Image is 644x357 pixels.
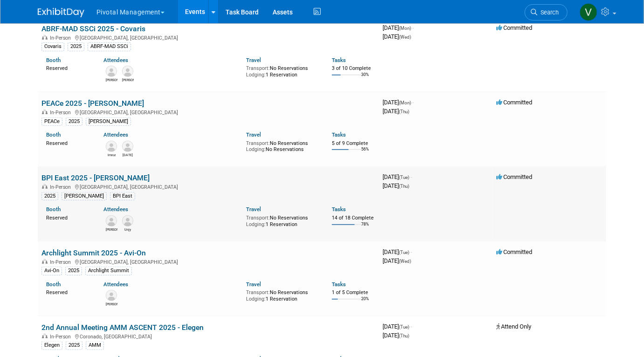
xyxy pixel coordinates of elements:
span: (Tue) [399,324,409,330]
a: ABRF-MAD SSCi 2025 - Covaris [41,24,145,33]
div: [PERSON_NAME] [62,192,107,200]
span: Lodging: [246,146,266,152]
div: Melissa Gabello [106,77,117,82]
div: Sujash Chatterjee [122,77,134,82]
span: Transport: [246,289,270,295]
a: Attendees [103,57,128,63]
a: Travel [246,281,261,288]
div: No Reservations 1 Reservation [246,213,318,227]
a: Attendees [103,206,128,213]
span: (Thu) [399,109,409,114]
a: Booth [46,131,61,138]
a: Tasks [332,281,346,288]
img: Valerie Weld [580,3,597,21]
span: (Tue) [399,175,409,180]
span: [DATE] [383,323,412,330]
span: Attend Only [496,323,531,330]
span: (Mon) [399,26,411,31]
a: Tasks [332,131,346,138]
span: In-Person [50,110,74,116]
span: In-Person [50,35,74,41]
span: (Mon) [399,100,411,105]
span: In-Person [50,334,74,340]
span: Committed [496,248,532,255]
span: [DATE] [383,332,409,339]
a: Tasks [332,206,346,213]
div: BPI East [110,192,135,200]
div: 2025 [65,267,82,275]
div: Elegen [41,341,62,350]
div: Reserved [46,63,89,72]
span: [DATE] [383,182,409,189]
div: Imroz Ghangas [106,152,117,158]
div: Covaris [41,42,64,51]
a: 2nd Annual Meeting AMM ASCENT 2025 - Elegen [41,323,204,332]
a: Booth [46,206,61,213]
img: In-Person Event [42,259,48,264]
img: Unjy Park [122,215,133,227]
img: Raja Srinivas [122,141,133,152]
a: Travel [246,131,261,138]
img: In-Person Event [42,334,48,338]
div: Archlight Summit [85,267,132,275]
div: AMM [86,341,104,350]
span: (Wed) [399,34,411,40]
span: Transport: [246,215,270,221]
span: Committed [496,24,532,31]
div: Reserved [46,213,89,221]
span: [DATE] [383,33,411,40]
a: Attendees [103,281,128,288]
td: 56% [361,147,369,159]
div: 5 of 9 Complete [332,140,375,147]
a: Booth [46,281,61,288]
img: Sujash Chatterjee [122,66,133,77]
span: Transport: [246,65,270,71]
div: Avi-On [41,267,62,275]
span: - [412,99,414,106]
img: Patrick James [106,290,117,301]
div: Omar El-Ghouch [106,227,117,232]
span: Lodging: [246,221,266,227]
span: Lodging: [246,296,266,302]
div: Coronado, [GEOGRAPHIC_DATA] [41,332,375,340]
span: Lodging: [246,72,266,78]
img: In-Person Event [42,184,48,189]
div: PEACe [41,117,62,126]
span: Committed [496,99,532,106]
div: Reserved [46,138,89,147]
span: - [411,248,412,255]
a: Tasks [332,57,346,63]
span: Committed [496,173,532,180]
div: 3 of 10 Complete [332,65,375,72]
div: [GEOGRAPHIC_DATA], [GEOGRAPHIC_DATA] [41,183,375,190]
div: 2025 [66,341,82,350]
a: Archlight Summit 2025 - Avi-On [41,248,146,257]
div: No Reservations 1 Reservation [246,63,318,78]
span: (Tue) [399,250,409,255]
div: 14 of 18 Complete [332,215,375,221]
img: Imroz Ghangas [106,141,117,152]
img: ExhibitDay [38,8,84,17]
a: Attendees [103,131,128,138]
div: Reserved [46,288,89,296]
div: No Reservations No Reservations [246,138,318,153]
span: In-Person [50,184,74,190]
span: Search [537,9,559,16]
div: Patrick James [106,301,117,307]
span: - [411,173,412,180]
div: 2025 [66,117,82,126]
a: Search [525,4,568,21]
span: (Wed) [399,259,411,264]
img: In-Person Event [42,35,48,40]
img: In-Person Event [42,110,48,114]
div: No Reservations 1 Reservation [246,288,318,302]
span: [DATE] [383,257,411,264]
div: 2025 [41,192,58,200]
a: BPI East 2025 - [PERSON_NAME] [41,173,150,182]
span: Transport: [246,140,270,146]
div: [GEOGRAPHIC_DATA], [GEOGRAPHIC_DATA] [41,108,375,116]
td: 20% [361,296,369,309]
a: Travel [246,206,261,213]
img: Melissa Gabello [106,66,117,77]
div: 1 of 5 Complete [332,289,375,296]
